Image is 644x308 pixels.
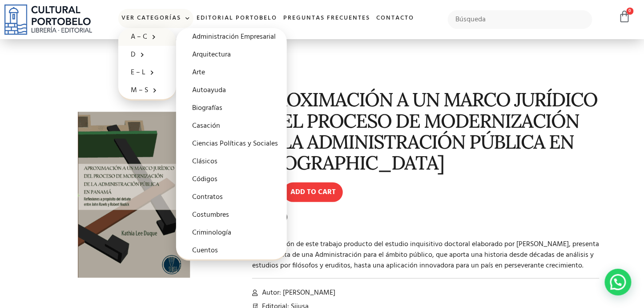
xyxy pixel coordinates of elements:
[118,9,193,28] a: Ver Categorías
[176,99,287,117] a: Biografías
[252,239,600,271] p: La exposición de este trabajo producto del estudio inquisitivo doctoral elaborado por [PERSON_NAM...
[619,10,631,23] a: 0
[627,8,634,15] span: 0
[176,188,287,206] a: Contratos
[176,206,287,224] a: Costumbres
[176,28,287,261] ul: A – C
[176,242,287,259] a: Cuentos
[176,153,287,170] a: Clásicos
[176,28,287,46] a: Administración Empresarial
[118,28,176,101] ul: Ver Categorías
[176,117,287,135] a: Casación
[176,170,287,188] a: Códigos
[280,9,373,28] a: Preguntas frecuentes
[373,9,417,28] a: Contacto
[176,81,287,99] a: Autoayuda
[176,46,287,64] a: Arquitectura
[118,46,176,64] a: D
[118,81,176,99] a: M – S
[448,10,592,29] input: Búsqueda
[260,288,336,298] span: Autor: [PERSON_NAME]
[176,135,287,153] a: Ciencias Políticas y Sociales
[118,64,176,81] a: E – L
[118,28,176,46] a: A – C
[193,9,280,28] a: Editorial Portobelo
[176,224,287,242] a: Criminología
[252,89,600,173] h1: APROXIMACIÓN A UN MARCO JURÍDICO EN EL PROCESO DE MODERNIZACIÓN DE LA ADMINISTRACIÓN PÚBLICA EN [...
[176,64,287,81] a: Arte
[283,182,343,202] button: Add to cart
